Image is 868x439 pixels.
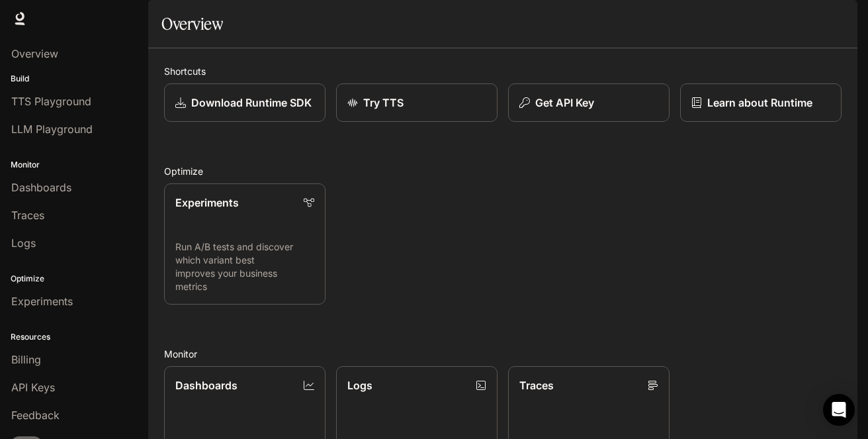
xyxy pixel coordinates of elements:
[336,83,498,122] a: Try TTS
[347,377,372,393] p: Logs
[175,377,238,393] p: Dashboards
[164,83,325,122] a: Download Runtime SDK
[164,164,842,178] h2: Optimize
[823,394,855,426] div: Open Intercom Messenger
[191,95,312,111] p: Download Runtime SDK
[707,95,812,111] p: Learn about Runtime
[680,83,842,122] a: Learn about Runtime
[535,95,594,111] p: Get API Key
[175,240,314,293] p: Run A/B tests and discover which variant best improves your business metrics
[363,95,404,111] p: Try TTS
[164,183,325,305] a: ExperimentsRun A/B tests and discover which variant best improves your business metrics
[164,64,842,78] h2: Shortcuts
[175,195,239,211] p: Experiments
[161,11,223,37] h1: Overview
[164,347,842,361] h2: Monitor
[519,377,554,393] p: Traces
[508,83,670,122] button: Get API Key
